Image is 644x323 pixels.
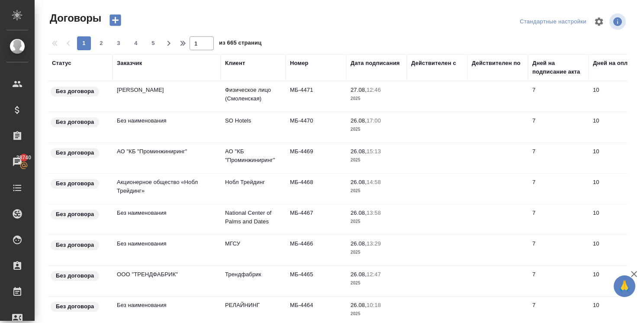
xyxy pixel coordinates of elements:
td: 7 [528,143,589,173]
p: 2025 [351,248,402,257]
a: 38740 [2,151,32,173]
p: Без договора [56,302,94,311]
p: 12:46 [367,87,381,93]
p: 27.08, [351,87,367,93]
p: 14:58 [367,179,381,185]
p: Без договора [56,179,94,188]
button: 5 [146,36,160,50]
div: Дней на подписание акта [532,59,584,76]
div: Дата подписания [351,59,400,68]
p: Без наименования [117,239,216,248]
p: Без договора [56,271,94,280]
p: 26.08, [351,302,367,308]
p: ООО "ТРЕНДФАБРИК" [117,270,216,279]
td: Физическое лицо (Смоленская) [221,81,286,112]
p: 26.08, [351,148,367,155]
td: АО "КБ "Проминжиниринг" [221,143,286,173]
span: 3 [112,39,126,48]
td: 7 [528,174,589,204]
div: Действителен с [411,59,456,68]
div: Клиент [225,59,245,68]
p: Без договора [56,149,94,157]
td: 7 [528,204,589,235]
td: Нобл Трейдинг [221,174,286,204]
p: 26.08, [351,210,367,216]
td: 7 [528,81,589,112]
span: из 665 страниц [219,38,261,50]
p: 2025 [351,217,402,226]
span: 🙏 [617,277,632,295]
div: Заказчик [117,59,142,68]
p: 2025 [351,125,402,134]
span: 4 [129,39,143,48]
span: 2 [94,39,108,48]
td: МБ-4470 [286,112,346,142]
p: Без договора [56,118,94,126]
button: 2 [94,36,108,50]
p: Без договора [56,87,94,96]
p: 15:13 [367,148,381,155]
p: Без договора [56,241,94,249]
p: 2025 [351,279,402,287]
td: National Center of Palms and Dates [221,204,286,235]
p: АО "КБ "Проминжиниринг" [117,147,216,156]
td: 7 [528,266,589,296]
p: Без наименования [117,209,216,217]
p: 26.08, [351,117,367,124]
p: 26.08, [351,240,367,247]
td: 7 [528,235,589,265]
td: МБ-4471 [286,81,346,112]
span: 38740 [11,153,36,162]
div: Номер [290,59,309,68]
td: SO Hotels [221,112,286,142]
td: 7 [528,112,589,142]
p: 10:18 [367,302,381,308]
td: МГСУ [221,235,286,265]
span: Посмотреть информацию [609,13,628,30]
p: 2025 [351,187,402,195]
span: Настроить таблицу [589,11,609,32]
p: Без наименования [117,301,216,310]
p: 12:47 [367,271,381,278]
p: Без наименования [117,116,216,125]
p: 17:00 [367,117,381,124]
p: 2025 [351,156,402,165]
button: 3 [112,36,126,50]
p: [PERSON_NAME] [117,86,216,94]
p: Акционерное общество «Нобл Трейдинг» [117,178,216,195]
p: 13:29 [367,240,381,247]
p: 26.08, [351,179,367,185]
button: Добавить договор [103,11,127,29]
p: 2025 [351,310,402,318]
span: Договоры [48,11,101,25]
p: 26.08, [351,271,367,278]
p: 13:58 [367,210,381,216]
span: 5 [146,39,160,48]
td: МБ-4469 [286,143,346,173]
td: МБ-4466 [286,235,346,265]
div: Дней на оплату [593,59,637,68]
div: Статус [52,59,71,68]
div: split button [518,15,589,29]
td: МБ-4468 [286,174,346,204]
div: Действителен по [472,59,520,68]
td: Трендфабрик [221,266,286,296]
td: МБ-4467 [286,204,346,235]
button: 🙏 [614,275,635,297]
td: МБ-4465 [286,266,346,296]
p: Без договора [56,210,94,219]
button: 4 [129,36,143,50]
p: 2025 [351,94,402,103]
